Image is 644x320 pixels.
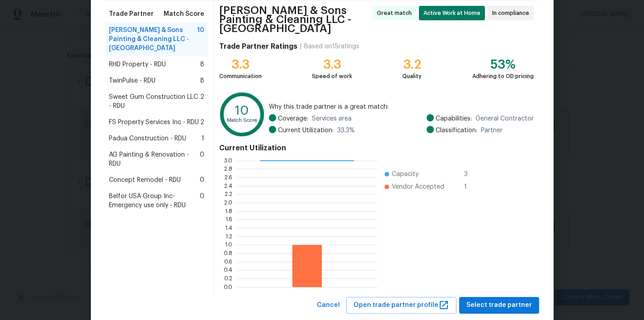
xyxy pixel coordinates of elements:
span: 0 [200,192,204,210]
span: AG Painting & Renovation - RDU [109,150,200,168]
div: 3.3 [219,60,262,69]
div: 3.3 [312,60,352,69]
text: 2.2 [225,191,232,197]
text: 2.4 [224,183,232,189]
span: RHD Property - RDU [109,60,166,69]
span: 3 [464,170,479,179]
text: 1.0 [225,242,232,247]
span: Classification: [436,126,477,135]
text: 1.8 [225,209,232,214]
span: Capacity [392,170,418,179]
span: In compliance [492,9,533,18]
span: Padua Construction - RDU [109,134,186,143]
button: Select trade partner [459,297,539,314]
span: Select trade partner [466,300,532,311]
div: Adhering to OD pricing [472,72,534,81]
div: Quality [402,72,422,81]
text: 3.0 [224,158,232,163]
span: 0 [200,176,204,185]
span: 8 [200,76,204,85]
span: TwinPulse - RDU [109,76,155,85]
span: Active Work at Home [423,9,484,18]
span: Capabilities: [436,114,472,123]
div: 3.2 [402,60,422,69]
span: 1 [202,134,204,143]
text: 1.4 [225,225,232,231]
div: 53% [472,60,534,69]
text: 10 [235,104,249,117]
text: 1.2 [226,234,232,239]
button: Open trade partner profile [346,297,456,314]
text: 2.8 [224,166,232,172]
span: 0 [200,150,204,168]
div: Speed of work [312,72,352,81]
text: 2.6 [225,175,232,180]
span: [PERSON_NAME] & Sons Painting & Cleaning LLC - [GEOGRAPHIC_DATA] [219,6,369,33]
span: Current Utilization: [278,126,334,135]
span: 33.3 % [337,126,355,135]
span: Coverage: [278,114,308,123]
span: 2 [200,93,204,111]
span: 8 [200,60,204,69]
span: Open trade partner profile [353,300,449,311]
span: Partner [481,126,503,135]
h4: Current Utilization [219,144,533,153]
span: 1 [464,182,479,191]
text: 0.2 [224,276,232,281]
span: FS Property Services Inc - RDU [109,118,199,127]
div: Based on 15 ratings [304,42,359,51]
span: Vendor Accepted [392,182,444,191]
span: 10 [197,26,204,53]
div: Communication [219,72,262,81]
div: | [297,42,304,51]
text: 0.6 [224,259,232,264]
text: 0.4 [224,267,232,273]
text: Match Score [227,118,258,123]
text: 0.0 [224,284,232,290]
span: Trade Partner [109,9,154,19]
span: Why this trade partner is a great match: [269,102,534,111]
h4: Trade Partner Ratings [219,42,297,51]
span: [PERSON_NAME] & Sons Painting & Cleaning LLC - [GEOGRAPHIC_DATA] [109,26,197,53]
span: General Contractor [475,114,534,123]
span: 2 [200,118,204,127]
span: Belfor USA Group Inc-Emergency use only - RDU [109,192,200,210]
span: Match Score [164,9,204,19]
span: Concept Remodel - RDU [109,176,181,185]
span: Great match [377,9,415,18]
span: Cancel [317,300,340,311]
span: Services area [312,114,352,123]
text: 2.0 [224,200,232,205]
text: 0.8 [224,250,232,256]
button: Cancel [313,297,343,314]
span: Sweet Gum Construction LLC - RDU [109,93,201,111]
text: 1.6 [226,217,232,222]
